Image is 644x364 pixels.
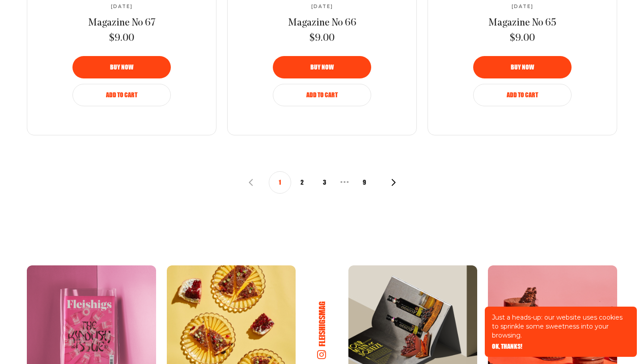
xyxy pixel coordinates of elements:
[109,32,134,45] span: $9.00
[510,32,535,45] span: $9.00
[269,171,291,194] button: 1
[314,171,336,194] button: 3
[507,92,538,98] span: Add to Cart
[317,301,327,347] h6: fleishigsmag
[473,56,572,78] button: Buy now
[273,84,371,106] button: Add to Cart
[512,4,534,9] span: [DATE]
[353,171,376,194] button: 9
[473,84,572,106] button: Add to Cart
[309,32,335,45] span: $9.00
[492,343,522,350] button: OK, THANKS!
[492,313,630,340] p: Just a heads-up: our website uses cookies to sprinkle some sweetness into your browsing.
[88,18,156,28] span: Magazine No 67
[72,56,171,78] button: Buy now
[488,18,556,28] span: Magazine No 65
[488,17,556,30] a: Magazine No 65
[306,92,338,98] span: Add to Cart
[111,4,133,9] span: [DATE]
[106,92,137,98] span: Add to Cart
[72,84,171,106] button: Add to Cart
[291,171,314,194] button: 2
[88,17,156,30] a: Magazine No 67
[273,56,371,78] button: Buy now
[511,64,534,70] span: Buy now
[336,173,353,191] span: • • •
[310,64,334,70] span: Buy now
[288,18,356,28] span: Magazine No 66
[311,4,333,9] span: [DATE]
[288,17,356,30] a: Magazine No 66
[110,64,133,70] span: Buy now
